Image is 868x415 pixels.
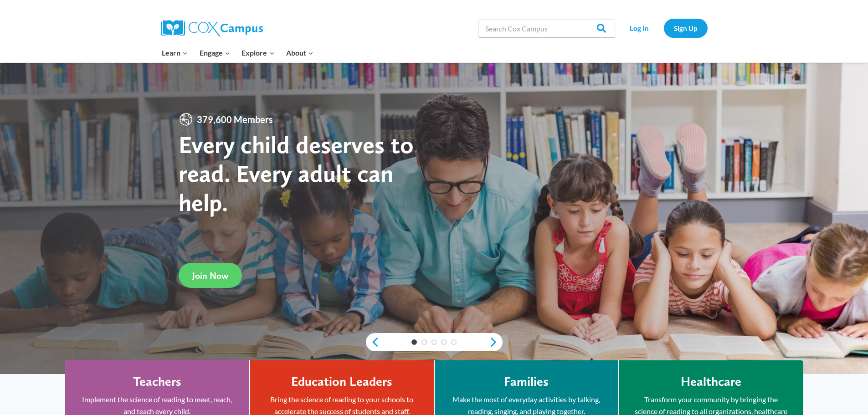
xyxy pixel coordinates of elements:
[156,43,319,62] nav: Primary Navigation
[421,339,427,345] a: 2
[179,263,242,288] a: Join Now
[241,47,274,59] span: Explore
[489,337,503,348] a: next
[478,19,615,37] input: Search Cox Campus
[179,130,414,217] strong: Every child deserves to read. Every adult can help.
[620,19,659,37] a: Log In
[366,337,380,348] a: previous
[431,339,437,345] a: 3
[162,47,188,59] span: Learn
[441,339,447,345] a: 4
[200,47,230,59] span: Engage
[681,374,741,389] h4: Healthcare
[192,270,228,281] span: Join Now
[504,374,549,389] h4: Families
[620,19,708,37] nav: Secondary Navigation
[133,374,181,389] h4: Teachers
[291,374,392,389] h4: Education Leaders
[193,112,277,127] span: 379,600 Members
[411,339,417,345] a: 1
[286,47,313,59] span: About
[161,20,263,36] img: Cox Campus
[664,19,708,37] a: Sign Up
[366,333,503,351] div: content slider buttons
[451,339,457,345] a: 5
